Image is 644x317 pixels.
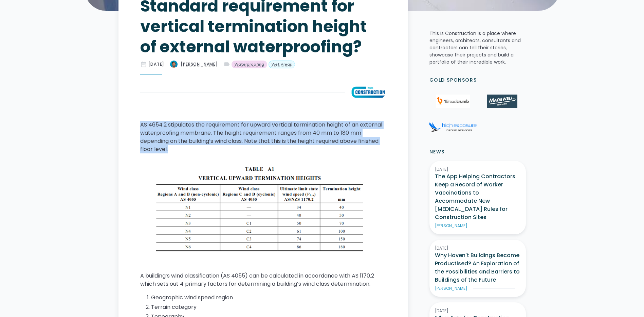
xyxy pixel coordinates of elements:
div: [DATE] [435,308,520,314]
p: AS 4654.2 stipulates the requirement for upward vertical termination height of an external waterp... [140,121,386,153]
div: [PERSON_NAME] [435,285,467,291]
div: [DATE] [435,245,520,251]
h3: The App Helping Contractors Keep a Record of Worker Vaccinations to Accommodate New [MEDICAL_DATA... [435,172,520,221]
img: Madewell Products [487,95,517,108]
img: High Exposure [429,122,477,132]
div: Wet Areas [272,62,292,67]
div: [PERSON_NAME] [435,223,467,229]
li: Terrain category [151,303,386,311]
div: [DATE] [148,61,165,67]
div: Waterproofing [235,62,264,67]
img: What is the Australian Standard requirement for vertical termination height of external waterproo... [350,85,386,99]
h2: Gold Sponsors [429,77,477,84]
img: 1Breadcrumb [436,95,470,108]
a: Wet Areas [269,61,295,69]
a: [PERSON_NAME] [170,60,218,68]
div: date_range [140,61,147,68]
div: label [223,61,230,68]
h2: News [429,148,445,155]
li: Geographic wind speed region [151,294,386,302]
a: [DATE]Why Haven't Buildings Become Productised? An Exploration of the Possibilities and Barriers ... [429,240,526,297]
img: What is the Australian Standard requirement for vertical termination height of external waterproo... [170,60,178,68]
a: Waterproofing [232,61,267,69]
div: [DATE] [435,166,520,172]
p: A building’s wind classification (AS 4055) can be calculated in accordance with AS 1170.2 which s... [140,272,386,288]
a: [DATE]The App Helping Contractors Keep a Record of Worker Vaccinations to Accommodate New [MEDICA... [429,161,526,234]
h3: Why Haven't Buildings Become Productised? An Exploration of the Possibilities and Barriers to Bui... [435,251,520,284]
div: [PERSON_NAME] [181,61,218,67]
p: This Is Construction is a place where engineers, architects, consultants and contractors can tell... [429,30,526,66]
